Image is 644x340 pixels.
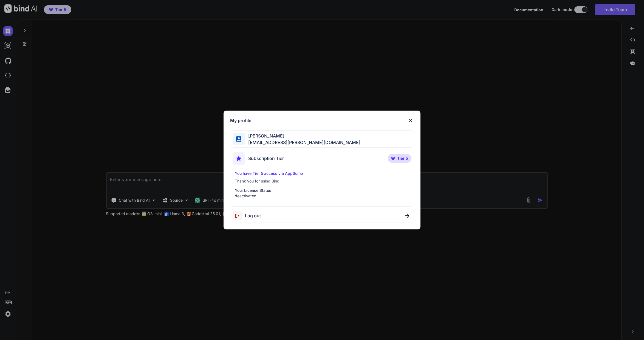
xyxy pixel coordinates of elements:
span: Log out [245,212,261,219]
img: profile [236,136,241,142]
p: Your License Status [235,188,409,193]
img: close [407,117,414,124]
span: [PERSON_NAME] [245,133,360,139]
h1: My profile [230,117,251,124]
img: logout [233,211,245,220]
span: Tier 5 [397,156,408,161]
p: You have Tier 5 access via AppSumo [235,171,409,176]
span: [EMAIL_ADDRESS][PERSON_NAME][DOMAIN_NAME] [245,139,360,146]
span: Subscription Tier [248,155,284,162]
img: premium [391,157,395,160]
p: deactivated [235,193,409,199]
img: subscription [233,152,245,165]
p: Thank you for using Bind! [235,178,409,184]
img: close [405,213,409,218]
